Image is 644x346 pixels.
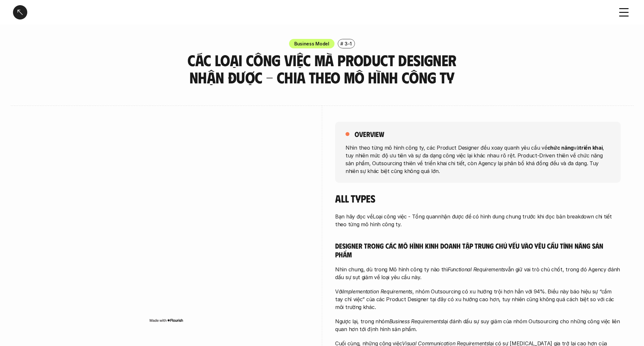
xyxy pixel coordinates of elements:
[335,266,621,281] p: Nhìn chung, dù trong Mô hình công ty nào thì vẫn giữ vai trò chủ chốt, trong đó Agency đánh dấu s...
[389,318,443,325] em: Business Requirements
[340,41,343,46] h6: #
[24,122,309,316] iframe: Interactive or visual content
[184,52,460,86] h3: Các loại công việc mà Product Designer nhận được - Chia theo mô hình công ty
[345,40,352,47] p: 3-1
[448,266,505,273] em: Functional Requirements
[335,288,621,311] p: Với , nhóm Outsourcing có xu hướng trội hơn hẳn với 94%. Điều này báo hiệu sự “cầm tay chỉ việc” ...
[373,213,438,220] a: Loại công việc - Tổng quan
[335,213,621,228] p: Bạn hãy đọc về nhận được để có hình dung chung trước khi đọc bản breakdown chi tiết theo từng mô ...
[547,144,574,151] strong: chức năng
[335,192,621,204] h4: All Types
[335,241,621,259] h5: Designer trong các mô hình kinh doanh tập trung chủ yếu vào yêu cầu tính năng sản phẩm
[355,130,384,139] h5: overview
[294,40,329,47] p: Business Model
[346,143,610,175] p: Nhìn theo từng mô hình công ty, các Product Designer đều xoay quanh yêu cầu về và , tuy nhiên mức...
[149,318,183,323] img: Made with Flourish
[335,317,621,333] p: Ngược lại, trong nhóm lại đánh dấu sự suy giảm của nhóm Outsourcing cho những công việc liên quan...
[579,144,602,151] strong: triển khai
[343,288,412,295] em: Implementation Requirements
